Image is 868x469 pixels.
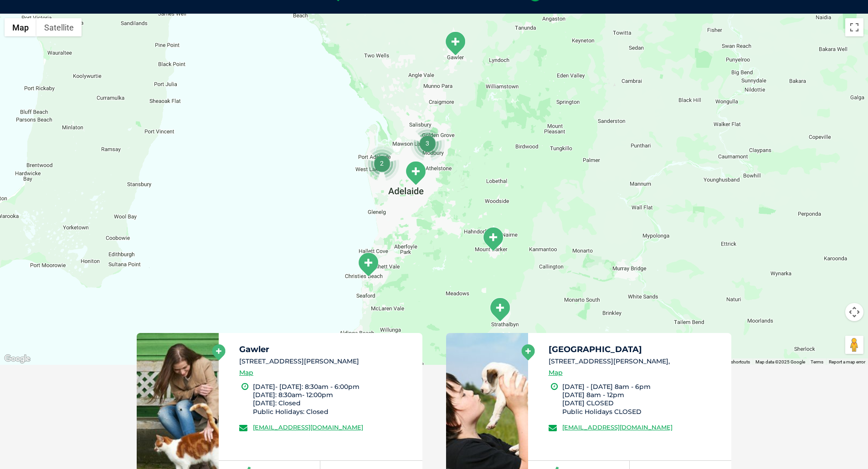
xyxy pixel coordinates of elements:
[365,146,399,181] div: 2
[482,227,504,252] div: Wellington Road
[549,368,563,378] a: Map
[811,359,823,364] a: Terms (opens in new tab)
[357,252,380,277] div: Noarlunga
[239,368,253,378] a: Map
[5,18,36,36] button: Show street map
[239,357,414,366] li: [STREET_ADDRESS][PERSON_NAME]
[253,424,363,431] a: [EMAIL_ADDRESS][DOMAIN_NAME]
[410,126,445,161] div: 3
[549,345,724,353] h5: [GEOGRAPHIC_DATA]
[404,161,427,186] div: Greencross Vet Centre – Norwood
[845,18,863,36] button: Toggle fullscreen view
[562,383,724,416] li: [DATE] - [DATE] 8am - 6pm [DATE] 8am - 12pm [DATE] CLOSED Public Holidays CLOSED
[755,359,805,364] span: Map data ©2025 Google
[444,31,467,56] div: Gawler
[829,359,865,364] a: Report a map error
[562,424,673,431] a: [EMAIL_ADDRESS][DOMAIN_NAME]
[36,18,82,36] button: Show satellite imagery
[845,303,863,321] button: Map camera controls
[488,297,511,322] div: Strathalbyn
[845,336,863,354] button: Drag Pegman onto the map to open Street View
[549,357,724,366] li: [STREET_ADDRESS][PERSON_NAME],
[253,383,414,416] li: [DATE]- [DATE]: 8:30am - 6:00pm [DATE]: 8:30am- 12:00pm [DATE]: Closed Public Holidays: Closed
[2,353,32,365] img: Google
[239,345,414,353] h5: Gawler
[2,353,32,365] a: Open this area in Google Maps (opens a new window)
